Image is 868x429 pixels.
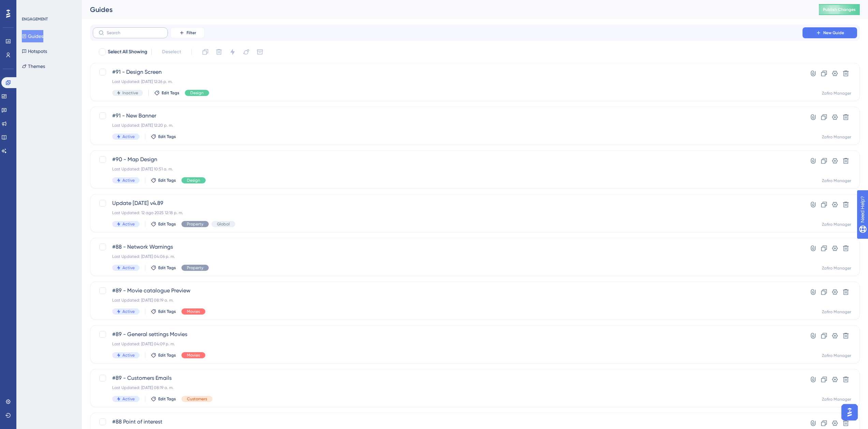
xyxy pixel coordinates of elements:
[112,155,783,164] span: #90 - Map Design
[112,287,783,295] span: #89 - Movie catalogue Preview
[187,265,203,271] span: Property
[822,222,851,227] div: Zafiro Manager
[156,46,187,58] button: Deselect
[107,30,162,35] input: Search
[217,221,230,227] span: Global
[151,352,176,358] button: Edit Tags
[839,402,860,423] iframe: UserGuiding AI Assistant Launcher
[112,341,783,347] div: Last Updated: [DATE] 04:09 p. m.
[823,7,856,12] span: Publish Changes
[122,221,135,227] span: Active
[90,5,802,14] div: Guides
[171,27,205,38] button: Filter
[112,68,783,76] span: #91 - Design Screen
[162,90,179,96] span: Edit Tags
[158,178,176,183] span: Edit Tags
[822,91,851,96] div: Zafiro Manager
[187,352,200,358] span: Movies
[112,330,783,338] span: #89 - General settings Movies
[154,90,179,96] button: Edit Tags
[151,309,176,314] button: Edit Tags
[151,178,176,183] button: Edit Tags
[112,254,783,259] div: Last Updated: [DATE] 04:06 p. m.
[112,418,783,426] span: #88 Point of interest
[122,178,135,183] span: Active
[190,90,204,96] span: Design
[803,27,857,38] button: New Guide
[822,265,851,271] div: Zafiro Manager
[187,178,200,183] span: Design
[162,48,181,56] span: Deselect
[822,178,851,183] div: Zafiro Manager
[187,221,203,227] span: Property
[187,30,196,36] span: Filter
[187,396,207,402] span: Customers
[151,265,176,271] button: Edit Tags
[151,221,176,227] button: Edit Tags
[22,45,47,57] button: Hotspots
[112,112,783,120] span: #91 - New Banner
[112,166,783,172] div: Last Updated: [DATE] 10:51 a. m.
[112,243,783,251] span: #88 - Network Warnings
[122,309,135,314] span: Active
[16,2,43,10] span: Need Help?
[22,60,45,72] button: Themes
[158,396,176,402] span: Edit Tags
[112,297,783,303] div: Last Updated: [DATE] 08:19 a. m.
[822,397,851,402] div: Zafiro Manager
[122,396,135,402] span: Active
[112,374,783,382] span: #89 - Customers Emails
[151,134,176,139] button: Edit Tags
[158,221,176,227] span: Edit Tags
[122,265,135,271] span: Active
[112,210,783,216] div: Last Updated: 12 ago 2025 12:18 p. m.
[122,90,138,96] span: Inactive
[158,309,176,314] span: Edit Tags
[122,352,135,358] span: Active
[823,30,844,36] span: New Guide
[187,309,200,314] span: Movies
[112,385,783,390] div: Last Updated: [DATE] 08:19 a. m.
[108,48,147,56] span: Select All Showing
[819,4,860,15] button: Publish Changes
[822,353,851,358] div: Zafiro Manager
[22,16,48,22] div: ENGAGEMENT
[158,134,176,139] span: Edit Tags
[22,30,43,42] button: Guides
[122,134,135,139] span: Active
[112,199,783,207] span: Update [DATE] v4.89
[112,123,783,128] div: Last Updated: [DATE] 12:20 p. m.
[158,352,176,358] span: Edit Tags
[151,396,176,402] button: Edit Tags
[158,265,176,271] span: Edit Tags
[822,309,851,315] div: Zafiro Manager
[112,79,783,84] div: Last Updated: [DATE] 12:26 p. m.
[822,134,851,140] div: Zafiro Manager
